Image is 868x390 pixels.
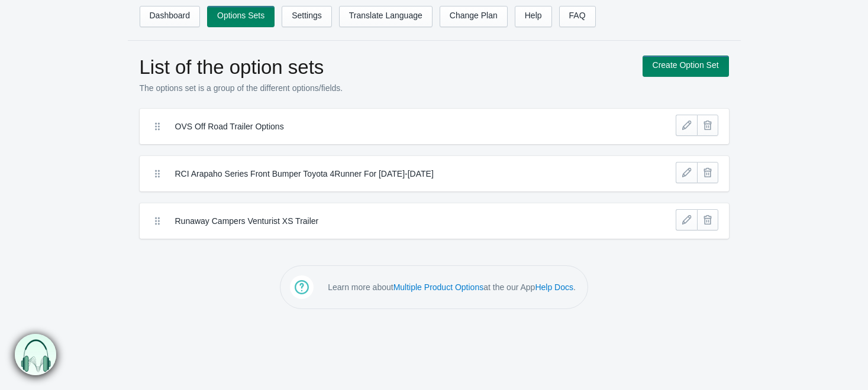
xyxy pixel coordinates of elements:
[175,121,606,132] label: OVS Off Road Trailer Options
[140,82,631,94] p: The options set is a group of the different options/fields.
[175,168,606,180] label: RCI Arapaho Series Front Bumper Toyota 4Runner For [DATE]-[DATE]
[393,282,484,292] a: Multiple Product Options
[515,6,552,27] a: Help
[328,281,576,293] p: Learn more about at the our App .
[140,6,201,27] a: Dashboard
[140,56,631,79] h1: List of the option sets
[643,56,729,77] a: Create Option Set
[535,282,573,292] a: Help Docs
[175,215,606,227] label: Runaway Campers Venturist XS Trailer
[15,334,57,376] img: bxm.png
[339,6,433,27] a: Translate Language
[282,6,332,27] a: Settings
[559,6,596,27] a: FAQ
[207,6,275,27] a: Options Sets
[440,6,508,27] a: Change Plan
